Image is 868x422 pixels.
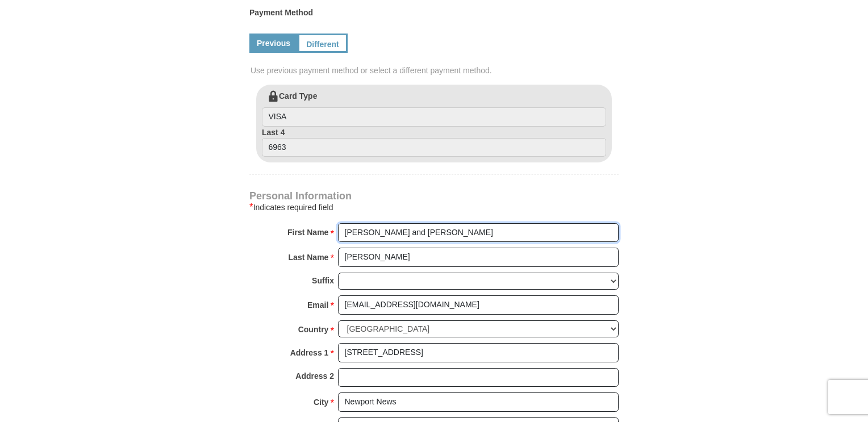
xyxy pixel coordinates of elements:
a: Different [298,34,348,53]
strong: Country [298,321,329,337]
label: Payment Method [249,7,619,24]
strong: Last Name [289,249,329,265]
h4: Personal Information [249,191,619,200]
strong: Address 1 [290,345,329,361]
strong: Address 2 [295,368,334,384]
label: Last 4 [262,127,606,157]
strong: Suffix [312,273,334,289]
strong: Email [307,297,328,313]
strong: City [314,394,328,410]
span: Use previous payment method or select a different payment method. [251,65,620,76]
input: Last 4 [262,138,606,157]
a: Previous [249,34,298,53]
div: Indicates required field [249,200,619,214]
strong: First Name [287,224,328,240]
input: Card Type [262,107,606,127]
label: Card Type [262,90,606,127]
